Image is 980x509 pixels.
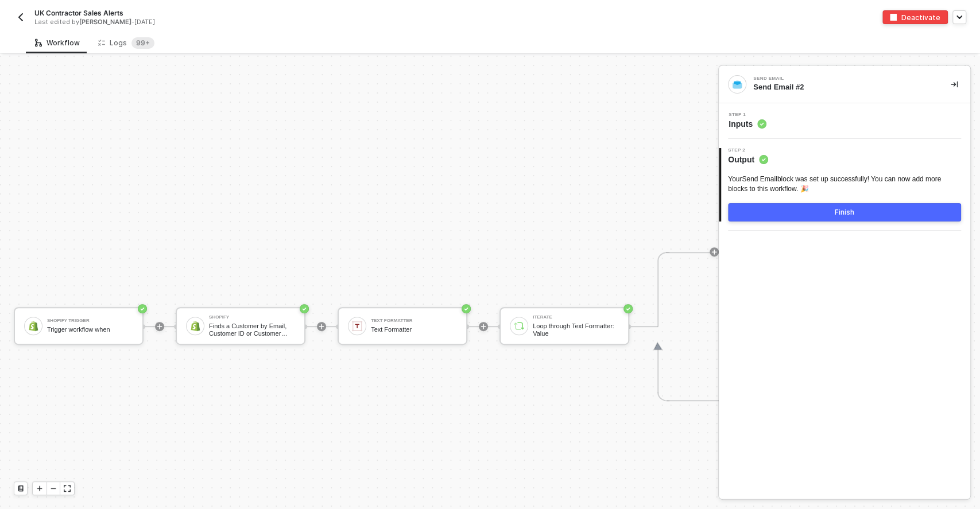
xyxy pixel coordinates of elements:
[729,112,766,117] span: Step 1
[371,326,457,333] div: Text Formatter
[462,304,471,313] span: icon-success-page
[732,79,742,90] img: integration-icon
[835,208,854,217] div: Finish
[882,10,948,24] button: deactivateDeactivate
[79,18,131,26] span: [PERSON_NAME]
[131,37,154,49] sup: 105
[533,323,619,337] div: Loop through Text Formatter: Value
[318,323,325,330] span: icon-play
[35,38,80,48] div: Workflow
[719,148,970,222] div: Step 2Output YourSend Emailblock was set up successfully! You can now add more blocks to this wor...
[729,118,766,130] span: Inputs
[300,304,309,313] span: icon-success-page
[138,304,147,313] span: icon-success-page
[352,321,362,331] img: icon
[28,321,38,331] img: icon
[64,485,71,492] span: icon-expand
[34,8,123,18] span: UK Contractor Sales Alerts
[728,174,961,194] p: Your Send Email block was set up successfully! You can now add more blocks to this workflow. 🎉
[480,323,487,330] span: icon-play
[98,37,154,49] div: Logs
[753,76,925,81] div: Send Email
[728,203,961,222] button: Finish
[901,13,940,22] div: Deactivate
[190,321,200,331] img: icon
[514,321,524,331] img: icon
[34,18,464,26] div: Last edited by - [DATE]
[623,304,633,313] span: icon-success-page
[711,248,718,255] span: icon-play
[156,323,163,330] span: icon-play
[728,154,768,165] span: Output
[533,315,619,320] div: Iterate
[14,10,28,24] button: back
[50,485,57,492] span: icon-minus
[209,323,295,337] div: Finds a Customer by Email, Customer ID or Customer Phone Number
[951,81,958,88] span: icon-collapse-right
[209,315,295,320] div: Shopify
[719,112,970,130] div: Step 1Inputs
[16,13,25,22] img: back
[36,485,43,492] span: icon-play
[47,318,133,323] div: Shopify Trigger
[728,148,768,153] span: Step 2
[890,14,897,21] img: deactivate
[371,318,457,323] div: Text Formatter
[753,82,932,92] div: Send Email #2
[47,326,133,333] div: Trigger workflow when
